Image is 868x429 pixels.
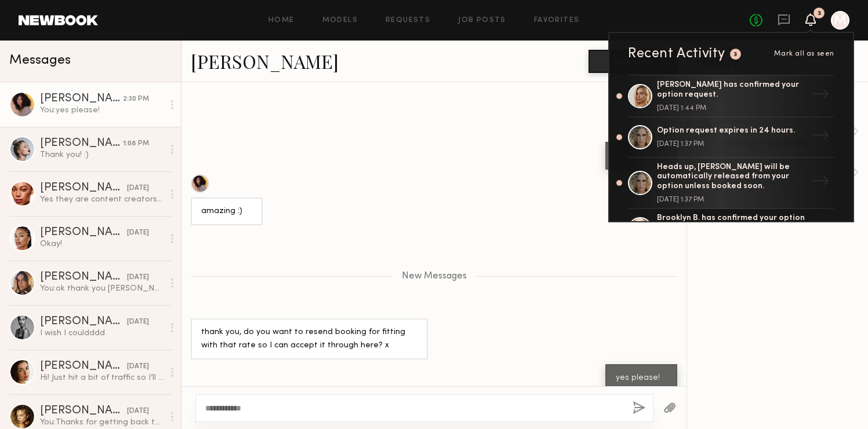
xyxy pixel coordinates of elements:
[808,122,834,152] div: →
[386,17,430,24] a: Requests
[127,406,149,417] div: [DATE]
[40,283,164,294] div: You: ok thank you [PERSON_NAME]! we will circle back with you
[127,317,149,328] div: [DATE]
[268,17,295,24] a: Home
[616,372,667,385] div: yes please!
[657,126,808,136] div: Option request expires in 24 hours.
[657,163,808,192] div: Heads up, [PERSON_NAME] will be automatically released from your option unless booked soon.
[40,405,127,417] div: [PERSON_NAME]
[123,94,149,105] div: 2:30 PM
[831,11,849,30] a: M
[818,10,821,17] div: 3
[40,138,123,149] div: [PERSON_NAME]
[589,56,677,65] a: Book model
[201,326,417,353] div: thank you, do you want to resend booking for fitting with that rate so I can accept it through he...
[628,158,834,209] a: Heads up, [PERSON_NAME] will be automatically released from your option unless booked soon.[DATE]...
[774,50,834,57] span: Mark all as seen
[458,17,506,24] a: Job Posts
[808,81,834,111] div: →
[40,316,127,328] div: [PERSON_NAME]
[657,105,808,112] div: [DATE] 1:44 PM
[40,93,123,105] div: [PERSON_NAME]
[40,372,164,383] div: Hi! Just hit a bit of traffic so I’ll be there ~10 after!
[40,194,164,205] div: Yes they are content creators too
[40,182,127,194] div: [PERSON_NAME]
[127,228,149,239] div: [DATE]
[322,17,358,24] a: Models
[9,54,71,67] span: Messages
[127,183,149,194] div: [DATE]
[657,80,808,100] div: [PERSON_NAME] has confirmed your option request.
[589,50,677,73] button: Book model
[40,361,127,372] div: [PERSON_NAME]
[628,209,834,251] a: Brooklyn B. has confirmed your option request.→
[127,272,149,283] div: [DATE]
[191,49,339,74] a: [PERSON_NAME]
[628,47,725,61] div: Recent Activity
[40,105,164,116] div: You: yes please!
[40,239,164,250] div: Okay!
[40,272,127,283] div: [PERSON_NAME]
[40,328,164,339] div: I wish I couldddd
[534,17,580,24] a: Favorites
[657,196,808,203] div: [DATE] 1:37 PM
[733,52,738,58] div: 3
[40,417,164,428] div: You: Thanks for getting back to [GEOGRAPHIC_DATA] :) No worries at all! But we will certainly kee...
[628,118,834,158] a: Option request expires in 24 hours.[DATE] 1:37 PM→
[628,75,834,118] a: [PERSON_NAME] has confirmed your option request.[DATE] 1:44 PM→
[808,214,834,244] div: →
[40,227,127,239] div: [PERSON_NAME]
[402,272,467,281] span: New Messages
[201,205,252,218] div: amazing :)
[123,138,149,149] div: 1:08 PM
[657,214,808,233] div: Brooklyn B. has confirmed your option request.
[808,168,834,198] div: →
[657,141,808,148] div: [DATE] 1:37 PM
[40,149,164,160] div: Thank you! :)
[127,361,149,372] div: [DATE]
